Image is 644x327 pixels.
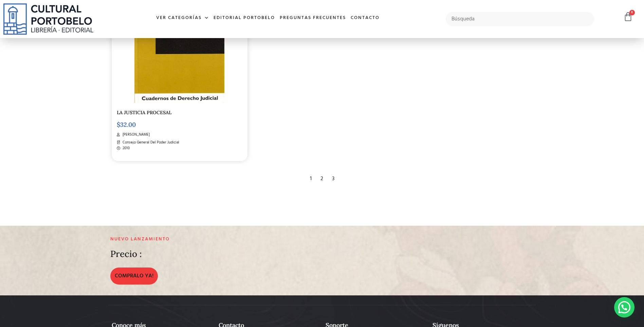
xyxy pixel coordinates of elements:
a: 0 [623,12,633,22]
a: Preguntas frecuentes [277,11,348,25]
h2: Nuevo lanzamiento [110,237,393,242]
span: COMPRALO YA! [115,272,153,280]
div: 2 [317,171,327,186]
a: Contacto [348,11,382,25]
div: 3 [329,171,338,186]
span: [PERSON_NAME] [121,132,150,138]
span: 0 [629,10,635,15]
span: Consejo General Del Poder Judicial [121,140,179,145]
bdi: 32.00 [117,121,136,128]
span: 2010 [121,145,130,151]
span: $ [117,121,120,128]
a: LA JUSTICIA PROCESAL [117,109,171,116]
a: COMPRALO YA! [110,268,158,285]
h2: Precio : [110,249,142,259]
div: 1 [307,171,315,186]
div: Contactar por WhatsApp [614,297,634,317]
input: Búsqueda [446,12,594,26]
a: Editorial Portobelo [211,11,277,25]
a: Ver Categorías [154,11,211,25]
